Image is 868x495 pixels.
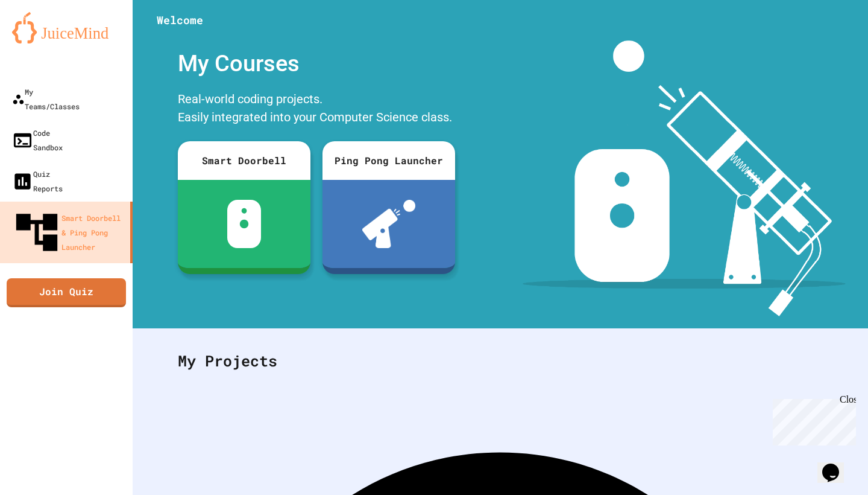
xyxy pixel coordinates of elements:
[178,141,310,180] div: Smart Doorbell
[817,447,856,483] iframe: chat widget
[768,394,856,445] iframe: chat widget
[523,40,846,316] img: banner-image-my-projects.png
[12,85,80,113] div: My Teams/Classes
[362,200,416,248] img: ppl-with-ball.png
[322,141,455,180] div: Ping Pong Launcher
[12,167,63,196] div: Quiz Reports
[172,87,461,132] div: Real-world coding projects. Easily integrated into your Computer Science class.
[12,12,121,43] img: logo-orange.svg
[227,200,262,248] img: sdb-white.svg
[7,278,126,307] a: Join Quiz
[166,337,835,385] div: My Projects
[5,5,83,77] div: Chat with us now!Close
[12,208,125,257] div: Smart Doorbell & Ping Pong Launcher
[12,126,63,155] div: Code Sandbox
[172,40,461,87] div: My Courses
